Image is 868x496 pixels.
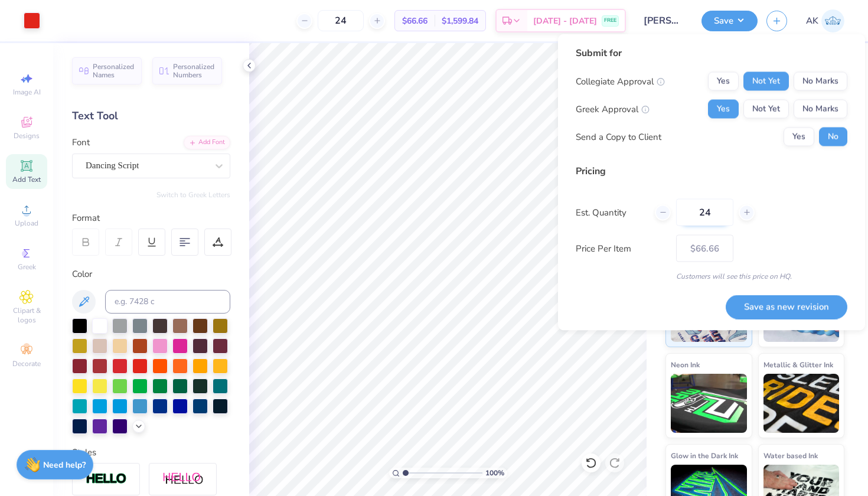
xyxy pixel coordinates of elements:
[72,211,231,225] div: Format
[6,306,47,325] span: Clipart & logos
[72,136,90,149] label: Font
[576,46,847,60] div: Submit for
[12,175,41,184] span: Add Text
[763,374,840,433] img: Metallic & Glitter Ink
[794,100,847,119] button: No Marks
[604,17,616,25] span: FREE
[576,271,847,282] div: Customers will see this price on HQ.
[806,14,818,28] span: AK
[15,218,38,228] span: Upload
[93,63,135,79] span: Personalized Names
[794,72,847,91] button: No Marks
[819,128,847,146] button: No
[14,131,40,141] span: Designs
[18,262,36,272] span: Greek
[576,205,646,219] label: Est. Quantity
[671,374,747,433] img: Neon Ink
[402,15,428,27] span: $66.66
[72,108,230,124] div: Text Tool
[576,242,667,255] label: Price Per Item
[821,9,844,32] img: Alison Kacerik
[72,446,230,459] div: Styles
[763,358,833,371] span: Metallic & Glitter Ink
[162,472,204,487] img: Shadow
[576,74,665,88] div: Collegiate Approval
[671,449,738,462] span: Glow in the Dark Ink
[701,11,758,31] button: Save
[184,136,230,149] div: Add Font
[708,72,739,91] button: Yes
[671,358,700,371] span: Neon Ink
[743,100,789,119] button: Not Yet
[72,267,230,281] div: Color
[726,295,847,319] button: Save as new revision
[156,190,230,200] button: Switch to Greek Letters
[576,102,650,116] div: Greek Approval
[442,15,478,27] span: $1,599.84
[43,459,86,471] strong: Need help?
[743,72,789,91] button: Not Yet
[318,10,364,31] input: – –
[173,63,215,79] span: Personalized Numbers
[784,128,814,146] button: Yes
[105,290,230,314] input: e.g. 7428 c
[806,9,844,32] a: AK
[13,87,41,97] span: Image AI
[12,359,41,368] span: Decorate
[576,130,661,143] div: Send a Copy to Client
[86,472,127,486] img: Stroke
[676,199,733,226] input: – –
[533,15,597,27] span: [DATE] - [DATE]
[485,468,504,478] span: 100 %
[576,164,847,178] div: Pricing
[763,449,818,462] span: Water based Ink
[708,100,739,119] button: Yes
[635,9,693,32] input: Untitled Design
